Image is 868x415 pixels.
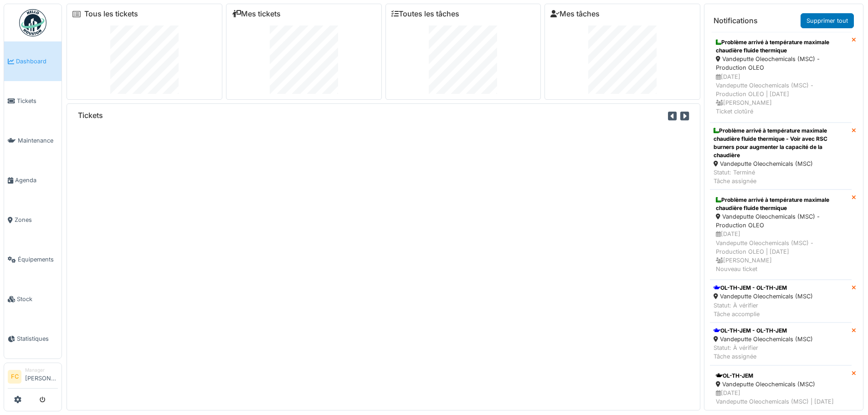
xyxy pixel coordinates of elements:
[801,13,854,28] a: Supprimer tout
[716,72,846,116] div: [DATE] Vandeputte Oleochemicals (MSC) - Production OLEO | [DATE] [PERSON_NAME] Ticket clotûré
[714,127,848,159] div: Problème arrivé à température maximale chaudière fluide thermique - Voir avec RSC burners pour au...
[17,97,58,105] span: Tickets
[550,10,600,18] a: Mes tâches
[84,10,138,18] a: Tous les tickets
[391,10,459,18] a: Toutes les tâches
[8,370,21,384] li: FC
[710,123,852,190] a: Problème arrivé à température maximale chaudière fluide thermique - Voir avec RSC burners pour au...
[716,372,846,380] div: OL-TH-JEM
[710,280,852,323] a: OL-TH-JEM - OL-TH-JEM Vandeputte Oleochemicals (MSC) Statut: À vérifierTâche accomplie
[16,57,58,66] span: Dashboard
[714,159,848,168] div: Vandeputte Oleochemicals (MSC)
[716,230,846,273] div: [DATE] Vandeputte Oleochemicals (MSC) - Production OLEO | [DATE] [PERSON_NAME] Nouveau ticket
[716,55,846,72] div: Vandeputte Oleochemicals (MSC) - Production OLEO
[714,16,758,25] h6: Notifications
[19,9,46,36] img: Badge_color-CXgf-gQk.svg
[4,41,62,81] a: Dashboard
[714,343,813,361] div: Statut: À vérifier Tâche assignée
[25,367,58,386] li: [PERSON_NAME]
[18,136,58,145] span: Maintenance
[714,284,813,292] div: OL-TH-JEM - OL-TH-JEM
[714,292,813,301] div: Vandeputte Oleochemicals (MSC)
[4,240,62,279] a: Équipements
[716,380,846,389] div: Vandeputte Oleochemicals (MSC)
[716,212,846,230] div: Vandeputte Oleochemicals (MSC) - Production OLEO
[710,32,852,122] a: Problème arrivé à température maximale chaudière fluide thermique Vandeputte Oleochemicals (MSC) ...
[714,335,813,343] div: Vandeputte Oleochemicals (MSC)
[4,319,62,359] a: Statistiques
[17,295,58,303] span: Stock
[8,367,58,389] a: FC Manager[PERSON_NAME]
[25,367,58,374] div: Manager
[4,160,62,200] a: Agenda
[714,168,848,185] div: Statut: Terminé Tâche assignée
[710,190,852,280] a: Problème arrivé à température maximale chaudière fluide thermique Vandeputte Oleochemicals (MSC) ...
[716,38,846,55] div: Problème arrivé à température maximale chaudière fluide thermique
[4,121,62,160] a: Maintenance
[18,255,58,264] span: Équipements
[714,301,813,318] div: Statut: À vérifier Tâche accomplie
[4,81,62,121] a: Tickets
[78,111,103,120] h6: Tickets
[4,279,62,319] a: Stock
[15,176,58,184] span: Agenda
[17,334,58,343] span: Statistiques
[232,10,281,18] a: Mes tickets
[714,327,813,335] div: OL-TH-JEM - OL-TH-JEM
[15,215,58,224] span: Zones
[716,196,846,212] div: Problème arrivé à température maximale chaudière fluide thermique
[4,200,62,240] a: Zones
[710,323,852,365] a: OL-TH-JEM - OL-TH-JEM Vandeputte Oleochemicals (MSC) Statut: À vérifierTâche assignée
